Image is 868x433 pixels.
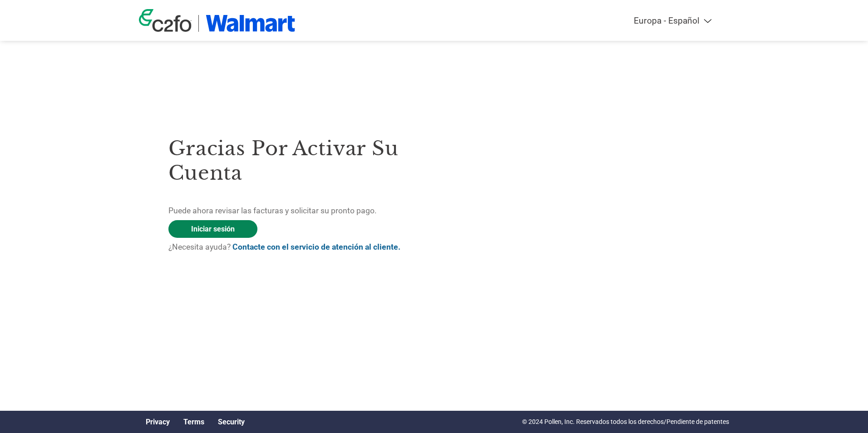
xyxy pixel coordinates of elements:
[168,136,434,185] h3: Gracias por activar su cuenta
[168,205,434,216] p: Puede ahora revisar las facturas y solicitar su pronto pago.
[146,418,170,426] a: Privacy
[183,418,204,426] a: Terms
[206,15,295,32] img: Walmart
[232,242,400,251] a: Contacte con el servicio de atención al cliente.
[218,418,245,426] a: Security
[168,241,434,253] p: ¿Necesita ayuda?
[168,220,257,238] a: Iniciar sesión
[139,9,192,32] img: c2fo logo
[522,417,729,427] p: © 2024 Pollen, Inc. Reservados todos los derechos/Pendiente de patentes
